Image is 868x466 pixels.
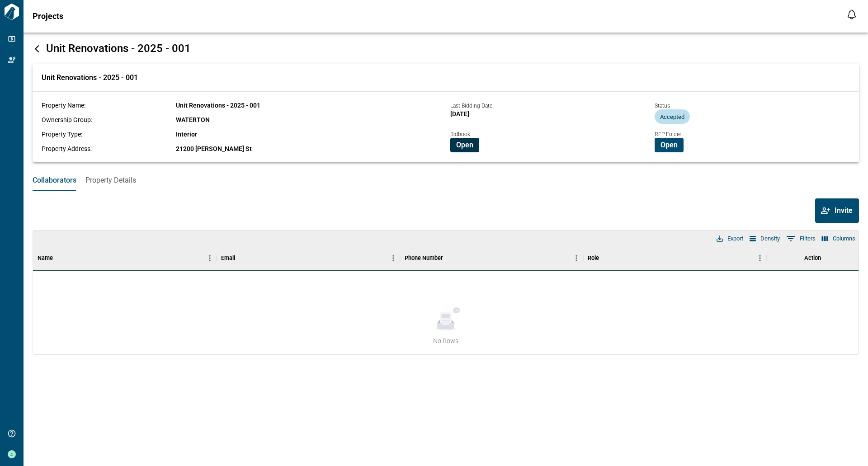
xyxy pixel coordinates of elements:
span: Unit Renovations - 2025 - 001 [42,73,138,82]
div: Name [33,245,217,271]
button: Select columns [820,233,858,245]
button: Sort [53,252,66,264]
button: Menu [570,251,583,265]
span: Status [655,103,670,109]
button: Menu [203,251,217,265]
a: Open [655,140,684,149]
button: Menu [753,251,767,265]
button: Density [747,233,782,245]
div: Phone Number [405,245,443,271]
span: 21200 [PERSON_NAME] St [176,145,252,152]
button: Open [655,138,684,152]
span: Projects [33,12,63,21]
span: WATERTON [176,116,210,123]
button: Invite [815,198,859,223]
div: Email [217,245,400,271]
span: Invite [835,206,853,215]
div: Action [804,245,821,271]
span: [DATE] [450,110,469,118]
span: Interior [176,131,197,138]
button: Show filters [784,231,818,246]
div: Email [221,245,235,271]
div: Phone Number [400,245,584,271]
button: Sort [443,252,456,264]
span: Property Type: [42,131,82,138]
div: Role [583,245,767,271]
div: Action [767,245,859,271]
button: Menu [387,251,400,265]
span: Accepted [655,113,690,120]
span: Ownership Group: [42,116,92,123]
button: Sort [599,252,612,264]
span: RFP Folder [655,131,681,137]
span: Property Address: [42,145,92,152]
a: Open [450,140,479,149]
span: Open [456,141,473,150]
div: Role [588,245,599,271]
button: Open notification feed [844,7,859,22]
span: Open [660,141,678,150]
span: Last Bidding Date [450,103,492,109]
span: Bidbook [450,131,470,137]
span: Unit Renovations - 2025 - 001 [176,102,260,109]
div: base tabs [24,169,868,191]
span: Collaborators [33,176,76,185]
button: Open [450,138,479,152]
span: No Rows [433,336,458,345]
button: Sort [235,252,248,264]
span: Property Name: [42,102,85,109]
button: Export [714,233,745,245]
span: Property Details [85,176,136,185]
span: Unit Renovations - 2025 - 001 [46,42,191,55]
div: Name [38,245,53,271]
